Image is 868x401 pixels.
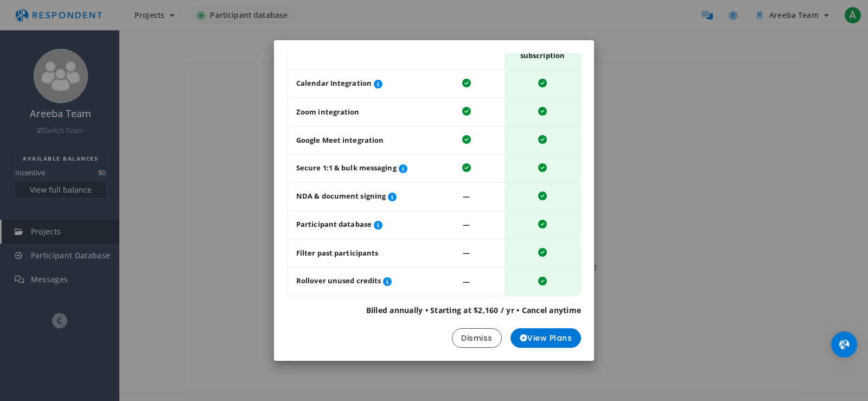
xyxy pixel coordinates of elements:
[397,162,410,175] button: Screen survey participants and ask follow-up questions to assess fit before session invitations.
[510,328,582,348] button: View Plans
[288,155,429,183] td: Secure 1:1 & bulk messaging
[463,220,470,230] span: ―
[463,277,470,287] span: ―
[381,275,394,288] button: If you renew your subscription for an equal or higher value plan, unused credits roll over for si...
[520,333,572,344] span: View Plans
[288,268,429,296] td: Rollover unused credits
[288,98,429,126] td: Zoom integration
[288,126,429,155] td: Google Meet integration
[386,190,399,203] button: Easily secure participant NDAs and other project documents.
[288,70,429,98] td: Calendar Integration
[288,239,429,268] td: Filter past participants
[831,332,857,358] div: Open Intercom Messenger
[274,40,594,361] md-dialog: Upgrade to ...
[288,183,429,211] td: NDA & document signing
[287,305,581,315] p: Billed annually • Starting at $2,160 / yr • Cancel anytime
[288,211,429,239] td: Participant database
[463,192,470,201] span: ―
[463,248,470,258] span: ―
[372,78,385,91] button: Automate session scheduling with Microsoft Office or Google Calendar integration.
[372,219,385,232] button: Review, organize, and invite previously paid participants.
[452,328,502,348] button: Dismiss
